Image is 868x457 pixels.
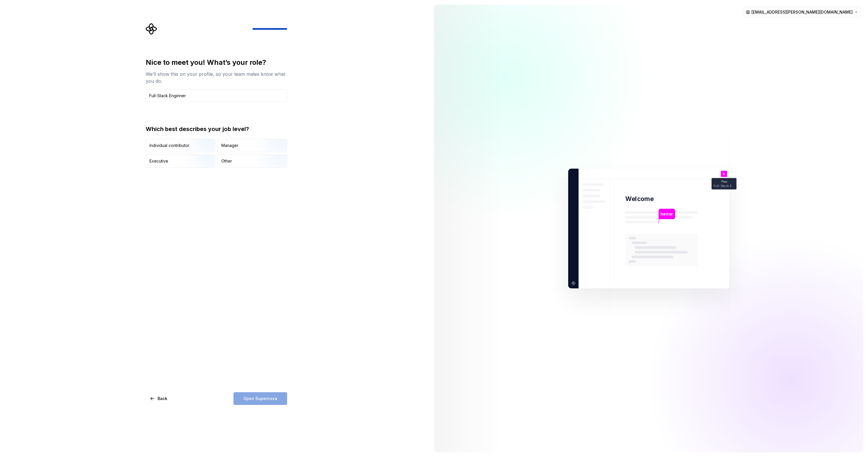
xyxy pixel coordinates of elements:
div: Which best describes your job level? [146,125,287,133]
div: Other [221,158,232,164]
div: Nice to meet you! What’s your role? [146,58,287,67]
span: [EMAIL_ADDRESS][PERSON_NAME][DOMAIN_NAME] [751,9,853,15]
div: Executive [149,158,168,164]
div: Manager [221,143,238,148]
div: We’ll show this on your profile, so your team mates know what you do. [146,71,287,84]
svg: Supernova Logo [146,23,157,35]
span: Back [158,396,167,401]
p: heitor [661,211,673,217]
p: Full-Stack Enginner [714,184,734,187]
button: [EMAIL_ADDRESS][PERSON_NAME][DOMAIN_NAME] [743,7,861,17]
button: Back [146,392,172,405]
p: You [721,180,727,183]
input: Job title [146,89,287,102]
p: h [723,172,725,176]
div: Individual contributor [149,143,189,148]
p: Welcome [625,195,654,203]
